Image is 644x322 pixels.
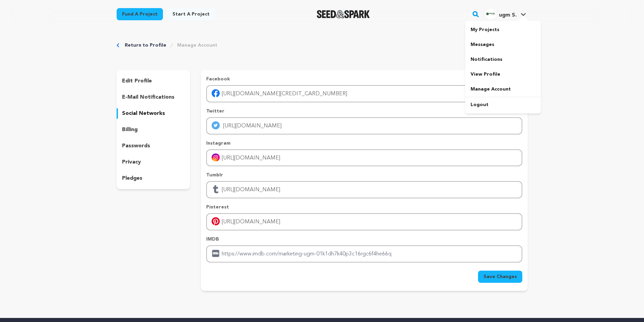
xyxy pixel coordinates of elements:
[125,42,166,49] a: Return to Profile
[206,140,522,147] p: Instagram
[206,236,522,243] p: IMDB
[485,8,496,19] img: 657fe954cb086196.jpg
[167,8,215,20] a: Start a project
[484,7,527,19] a: ugm S.'s Profile
[206,245,522,263] input: Enter IMDB profile link
[206,149,522,167] input: Enter instagram handle link
[206,204,522,210] p: Pinterest
[122,93,174,101] p: e-mail notifications
[212,153,220,162] img: instagram-mobile.svg
[206,108,522,115] p: Twitter
[206,213,522,230] input: Enter pinterest profile link
[484,7,527,21] span: ugm S.'s Profile
[117,76,190,86] button: edit profile
[206,172,522,178] p: Tumblr
[122,174,142,182] p: pledges
[465,52,541,67] a: Notifications
[206,117,522,134] input: Enter twitter profile link
[117,92,190,103] button: e-mail notifications
[206,85,522,102] input: Enter facebook profile link
[465,82,541,97] a: Manage Account
[317,10,370,18] a: Seed&Spark Homepage
[117,124,190,135] button: billing
[117,173,190,184] button: pledges
[122,77,152,85] p: edit profile
[483,273,517,280] span: Save Changes
[206,76,522,82] p: Facebook
[212,217,220,225] img: pinterest-mobile.svg
[117,157,190,168] button: privacy
[206,181,522,198] input: Enter tubmlr profile link
[499,13,517,18] span: ugm S.
[465,97,541,112] a: Logout
[122,142,150,150] p: passwords
[465,22,541,37] a: My Projects
[122,158,141,166] p: privacy
[122,126,138,134] p: billing
[122,109,165,118] p: social networks
[478,271,522,283] button: Save Changes
[317,10,370,18] img: Seed&Spark Logo Dark Mode
[117,141,190,151] button: passwords
[117,108,190,119] button: social networks
[212,89,220,97] img: facebook-mobile.svg
[177,42,217,49] a: Manage Account
[212,121,220,129] img: twitter-mobile.svg
[465,67,541,82] a: View Profile
[465,37,541,52] a: Messages
[117,42,528,49] div: Breadcrumb
[485,8,517,19] div: ugm S.'s Profile
[212,185,220,193] img: tumblr.svg
[117,8,163,20] a: Fund a project
[212,249,220,257] img: imdb.svg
